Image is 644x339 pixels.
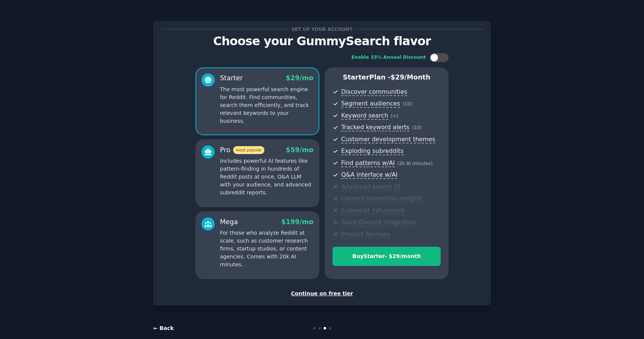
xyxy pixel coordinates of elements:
span: Content promotion insights [341,195,422,203]
span: ( 2k AI minutes ) [397,161,433,166]
span: most popular [233,146,265,154]
button: BuyStarter- $29/month [333,247,441,266]
span: Set up your account [290,25,354,33]
p: Starter Plan - [333,73,441,82]
span: Tracked keyword alerts [341,124,409,131]
span: Find patterns w/AI [341,159,395,167]
p: Includes powerful AI features like pattern-finding in hundreds of Reddit posts at once, Q&A LLM w... [220,157,313,197]
div: Mega [220,217,238,227]
div: Buy Starter - $ 29 /month [333,252,440,260]
span: ( 10 ) [412,125,421,130]
span: Exploding subreddits [341,147,403,155]
p: The most powerful search engine for Reddit. Find communities, search them efficiently, and track ... [220,86,313,125]
span: Customer development themes [341,136,435,144]
span: ( ∞ ) [391,113,398,119]
span: Segment audiences [341,100,400,108]
span: Q&A interface w/AI [341,171,397,179]
div: Continue on free tier [161,290,483,298]
span: $ 29 /month [391,73,430,81]
p: Choose your GummySearch flavor [161,35,483,48]
span: Keyword search [341,112,388,120]
span: ( 10 ) [403,101,412,107]
span: Discover communities [341,88,407,96]
a: ← Back [153,325,174,331]
p: For those who analyze Reddit at scale, such as customer research firms, startup studios, or conte... [220,229,313,269]
div: Starter [220,73,243,83]
span: $ 199 /mo [281,218,313,226]
span: Product Reviews [341,231,390,238]
span: Subreddit influencers [341,207,404,215]
span: $ 29 /mo [286,74,313,82]
span: Slack/Discord integration [341,218,416,226]
div: Pro [220,145,264,155]
div: Enable 33% Annual Discount [351,54,426,61]
span: $ 59 /mo [286,146,313,154]
span: Advanced search UI [341,183,400,191]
